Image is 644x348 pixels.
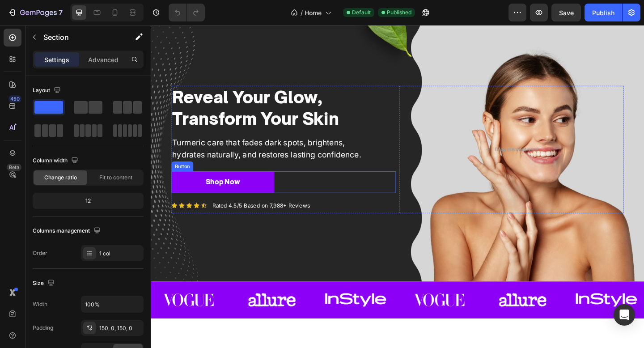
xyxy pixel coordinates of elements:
[33,225,102,237] div: Columns management
[33,300,47,308] div: Width
[4,4,67,21] button: 7
[44,174,77,182] span: Change ratio
[34,195,142,207] div: 12
[81,296,143,312] input: Auto
[33,249,47,257] div: Order
[585,4,622,21] button: Publish
[182,286,264,313] img: gempages_581515696211493801-a508b8e2-a6e0-4cd9-9505-0de4a2881ea4.svg
[88,55,119,64] p: Advanced
[33,85,63,97] div: Layout
[559,9,574,17] span: Save
[43,32,117,42] p: Section
[301,8,303,17] span: /
[99,324,141,332] div: 150, 0, 150, 0
[99,174,132,182] span: Fit to content
[33,277,56,289] div: Size
[99,250,141,258] div: 1 col
[7,164,21,171] div: Beta
[551,4,581,21] button: Save
[33,324,53,332] div: Padding
[44,55,69,64] p: Settings
[33,155,80,167] div: Column width
[59,7,63,18] p: 7
[305,8,322,17] span: Home
[592,8,614,17] div: Publish
[374,132,421,139] div: Drop element here
[151,25,644,348] iframe: Design area
[91,286,173,313] img: gempages_581515696211493801-5a31e8bd-bbc1-438f-94b9-9b8b7a9f67f7.svg
[614,304,635,326] div: Open Intercom Messenger
[455,286,537,313] img: gempages_581515696211493801-a508b8e2-a6e0-4cd9-9505-0de4a2881ea4.svg
[169,4,205,21] div: Undo/Redo
[387,8,411,17] span: Published
[273,286,355,313] img: gempages_581515696211493801-257f594a-7ed5-4c5e-bfd4-9fef6e0bbbbe.svg
[8,95,21,102] div: 450
[364,286,445,313] img: gempages_581515696211493801-5a31e8bd-bbc1-438f-94b9-9b8b7a9f67f7.svg
[352,8,371,17] span: Default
